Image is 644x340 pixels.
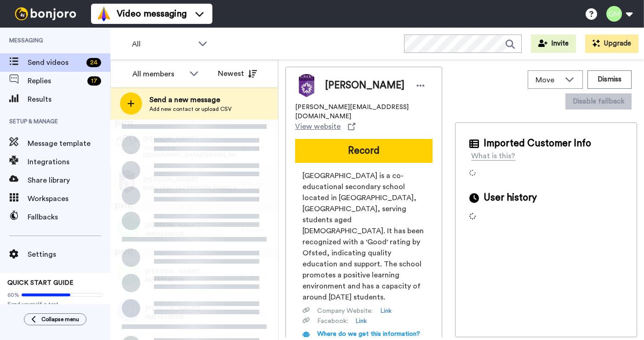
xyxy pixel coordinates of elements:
span: Send a new message [149,94,232,105]
a: Link [380,306,392,316]
div: [DATE] [110,202,278,212]
span: Message template [28,138,110,149]
span: AMBASSADOR [145,231,199,238]
span: Facebook : [317,317,348,326]
span: QUICK START GUIDE [7,280,74,286]
span: Move [536,75,560,86]
span: 60% [7,291,19,299]
button: Dismiss [587,70,632,89]
span: [GEOGRAPHIC_DATA] is a co-educational secondary school located in [GEOGRAPHIC_DATA], [GEOGRAPHIC_... [302,170,425,303]
img: ch.png [117,299,140,322]
button: Disable fallback [565,93,632,109]
img: bj-logo-header-white.svg [11,7,80,20]
div: [DATE] [110,120,278,129]
div: 3 mo ago [241,226,274,234]
span: Settings [28,249,110,260]
div: [DATE] [110,248,278,258]
button: Invite [531,35,576,53]
img: mw.png [117,262,140,285]
span: Company Website : [317,306,373,316]
button: Collapse menu [24,313,86,325]
img: 2a01819e-6a9e-4fa3-a64b-d8be0cbd97b1.jpg [115,170,138,193]
span: Results [28,94,110,105]
div: 18 hr ago [241,180,274,188]
span: Video messaging [117,7,187,20]
span: [PERSON_NAME] [145,304,199,313]
img: bp.png [117,216,140,239]
span: [PERSON_NAME] [325,79,405,92]
button: Upgrade [585,35,638,53]
span: Imported Customer Info [484,137,591,150]
span: AMBASSADOR [145,313,199,321]
span: [PERSON_NAME] [143,135,237,144]
a: Link [355,317,367,326]
span: Where do we get this information? [317,331,420,337]
span: [PERSON_NAME] [143,175,237,184]
span: Workspaces [28,193,110,204]
img: Image of Sandy Gill [295,74,318,97]
span: [PERSON_NAME] [145,221,199,231]
span: All [132,39,194,50]
span: Replies [28,75,84,86]
div: 3 mo ago [241,309,274,317]
span: Kirkby High - had [PERSON_NAME] for Y11 FP [DATE], come back to us and booked [PERSON_NAME] again... [143,184,237,192]
span: Headteacher [143,144,237,151]
span: Integrations [28,156,110,167]
span: [PERSON_NAME][EMAIL_ADDRESS][DOMAIN_NAME] [295,103,433,121]
div: 17 [87,76,101,86]
span: Collapse menu [41,316,79,323]
span: [GEOGRAPHIC_DATA][PERSON_NAME], heard about us from [PERSON_NAME] at [GEOGRAPHIC_DATA] - booked [... [143,151,237,159]
span: Send videos [28,57,83,68]
span: Send yourself a test [7,300,103,308]
img: vm-color.svg [97,6,111,21]
button: Newest [211,64,264,83]
span: Fallbacks [28,212,110,223]
div: 24 [86,58,101,67]
button: Record [295,139,433,163]
img: c642d142-213d-4dad-9bfb-7cdf8fd93319.png [115,133,138,156]
span: Add new contact or upload CSV [149,105,232,113]
div: What is this? [471,150,515,161]
span: [PERSON_NAME] [145,267,199,277]
a: View website [295,121,355,132]
span: View website [295,121,341,132]
div: 18 hr ago [241,144,274,151]
div: All members [132,69,185,80]
span: AMBASSADOR [145,277,199,284]
span: Share library [28,175,110,186]
div: 3 mo ago [241,272,274,280]
span: User history [484,191,537,205]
